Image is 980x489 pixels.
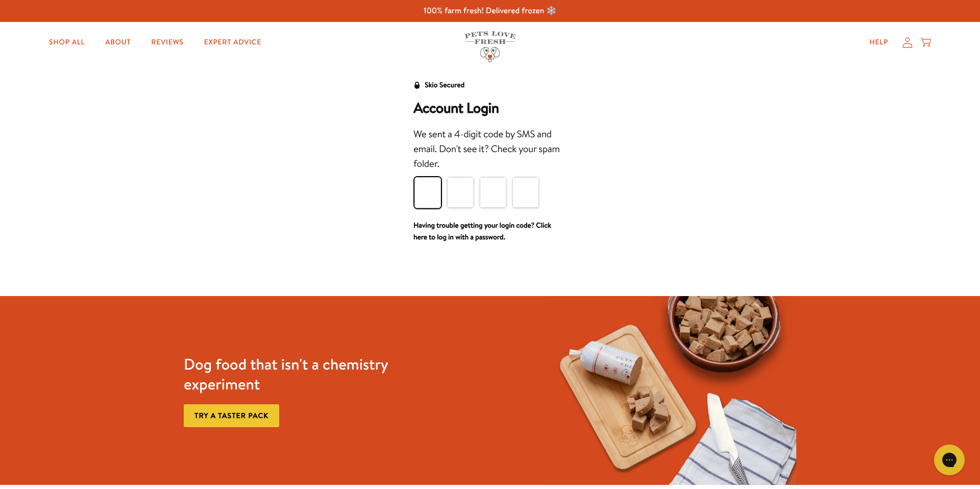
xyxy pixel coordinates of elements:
[464,31,516,62] img: Pets Love Fresh
[184,354,434,394] h3: Dog food that isn't a chemistry experiment
[184,404,279,427] a: Try a taster pack
[143,32,191,53] a: Reviews
[413,100,567,117] h2: Account Login
[413,79,464,100] a: Skio Secured
[413,220,551,242] a: Having trouble getting your login code? Click here to log in with a password.
[414,177,441,208] input: Please enter your pin code
[447,177,474,208] input: Please enter your pin code
[861,32,896,53] a: Help
[413,82,421,89] svg: Security
[929,441,970,479] iframe: Gorgias live chat messenger
[425,79,464,91] div: Skio Secured
[480,177,506,208] input: Please enter your pin code
[41,32,93,53] a: Shop All
[196,32,269,53] a: Expert Advice
[413,128,559,170] span: We sent a 4-digit code by SMS and email. Don't see it? Check your spam folder.
[512,177,539,208] input: Please enter your pin code
[546,296,796,485] img: Fussy
[97,32,139,53] a: About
